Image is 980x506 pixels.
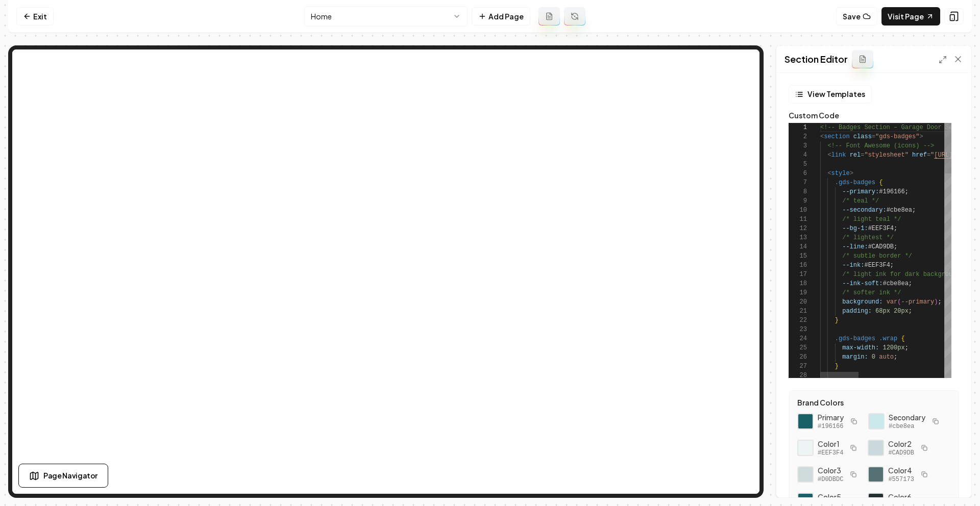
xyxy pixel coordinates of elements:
[889,422,925,431] span: #cbe8ea
[894,308,909,315] span: 20px
[827,170,831,177] span: <
[43,470,97,481] span: Page Navigator
[789,362,807,371] div: 27
[842,216,901,223] span: /* light teal */
[842,353,868,361] span: margin:
[912,151,927,159] span: href
[868,466,884,483] div: Click to copy #557173
[818,475,843,484] span: #D0DBDC
[842,262,864,269] span: --ink:
[842,298,883,306] span: background:
[538,7,560,26] button: Add admin page prompt
[868,225,894,232] span: #EEF3F4
[18,464,108,488] button: Page Navigator
[934,298,938,306] span: )
[797,399,950,406] label: Brand Colors
[835,179,875,186] span: .gds-badges
[836,7,877,26] button: Save
[887,298,898,306] span: var
[789,150,807,160] div: 4
[472,7,530,26] button: Add Page
[850,151,861,159] span: rel
[789,123,807,132] div: 1
[842,234,894,241] span: /* lightest */
[818,439,843,449] span: Color 1
[789,279,807,288] div: 18
[842,252,912,260] span: /* subtle border */
[789,215,807,224] div: 11
[872,353,875,361] span: 0
[835,317,839,324] span: }
[868,243,894,250] span: #CAD9DB
[879,335,897,342] span: .wrap
[842,280,883,287] span: --ink-soft:
[842,308,872,315] span: padding:
[868,413,885,429] div: Click to copy secondary color
[905,344,909,351] span: ;
[842,207,886,214] span: --secondary:
[818,412,844,422] span: Primary
[789,178,807,187] div: 7
[831,170,850,177] span: style
[789,169,807,178] div: 6
[842,188,879,195] span: --primary:
[881,7,940,26] a: Visit Page
[797,440,814,456] div: Click to copy #EEF3F4
[820,133,824,140] span: <
[894,243,897,250] span: ;
[824,133,849,140] span: section
[889,412,925,422] span: Secondary
[864,151,908,159] span: "stylesheet"
[835,335,875,342] span: .gds-badges
[835,363,839,370] span: }
[789,343,807,352] div: 25
[818,449,843,457] span: #EEF3F4
[888,465,914,475] span: Color 4
[912,207,916,214] span: ;
[789,233,807,242] div: 13
[875,133,919,140] span: "gds-badges"
[842,225,868,232] span: --bg-1:
[827,151,831,159] span: <
[879,353,894,361] span: auto
[909,308,912,315] span: ;
[789,187,807,196] div: 8
[868,440,884,456] div: Click to copy #CAD9DB
[797,466,814,483] div: Click to copy #D0DBDC
[888,449,914,457] span: #CAD9DB
[872,133,875,140] span: =
[789,251,807,261] div: 15
[890,262,894,269] span: ;
[842,243,868,250] span: --line:
[888,492,914,502] span: Color 6
[789,160,807,169] div: 5
[930,151,934,159] span: "
[789,112,959,119] label: Custom Code
[842,289,901,296] span: /* softer ink */
[864,262,890,269] span: #EEF3F4
[789,288,807,297] div: 19
[789,85,872,104] button: View Templates
[853,133,872,140] span: class
[789,206,807,215] div: 10
[789,242,807,251] div: 14
[842,344,879,351] span: max-width:
[850,170,853,177] span: >
[789,270,807,279] div: 17
[789,352,807,362] div: 26
[789,297,807,307] div: 20
[887,207,912,214] span: #cbe8ea
[789,307,807,316] div: 21
[909,280,912,287] span: ;
[797,413,814,429] div: Click to copy primary color
[789,196,807,206] div: 9
[888,439,914,449] span: Color 2
[789,224,807,233] div: 12
[818,422,844,431] span: #196166
[879,179,883,186] span: {
[883,344,904,351] span: 1200px
[927,151,930,159] span: =
[785,52,848,66] h2: Section Editor
[938,298,941,306] span: ;
[861,151,864,159] span: =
